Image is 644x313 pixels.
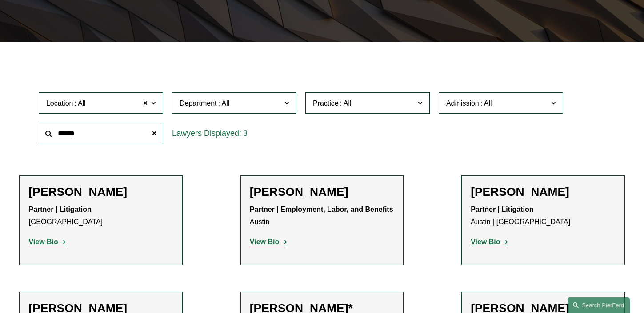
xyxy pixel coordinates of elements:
strong: Partner | Litigation [28,206,91,213]
span: All [78,98,86,109]
h2: [PERSON_NAME] [250,185,394,199]
p: Austin | [GEOGRAPHIC_DATA] [471,203,615,229]
span: Location [46,99,73,107]
span: Department [180,99,217,107]
span: 3 [243,129,248,138]
strong: View Bio [471,238,500,246]
span: Admission [446,99,479,107]
p: Austin [250,203,394,229]
h2: [PERSON_NAME] [471,185,615,199]
a: View Bio [471,238,508,246]
strong: View Bio [28,238,58,246]
a: View Bio [250,238,287,246]
a: Search this site [568,297,630,313]
span: Practice [313,99,339,107]
strong: Partner | Employment, Labor, and Benefits [250,206,393,213]
strong: View Bio [250,238,279,246]
strong: Partner | Litigation [471,206,533,213]
h2: [PERSON_NAME] [28,185,173,199]
a: View Bio [28,238,66,246]
p: [GEOGRAPHIC_DATA] [28,203,173,229]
